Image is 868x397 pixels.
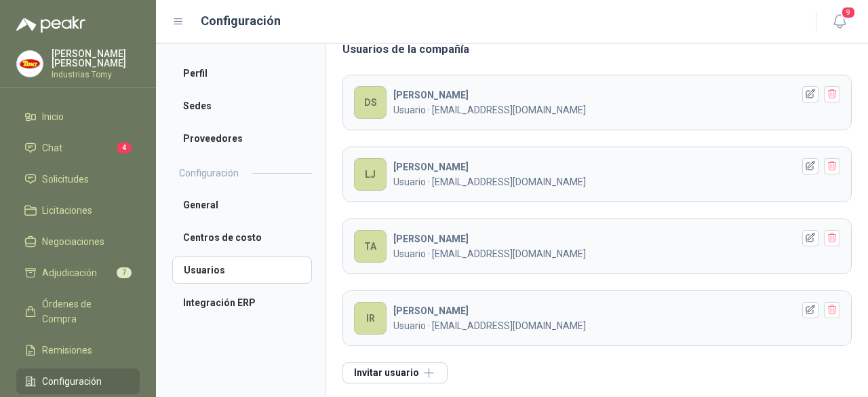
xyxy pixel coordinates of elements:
a: Chat4 [16,135,140,161]
a: Adjudicación7 [16,260,140,286]
b: [PERSON_NAME] [393,305,469,316]
a: Inicio [16,104,140,130]
a: Negociaciones [16,229,140,254]
a: General [172,191,312,219]
div: TA [354,230,387,263]
span: 7 [117,267,132,278]
span: Remisiones [42,343,92,358]
span: Solicitudes [42,172,89,187]
p: [PERSON_NAME] [PERSON_NAME] [52,49,140,68]
div: IR [354,302,387,335]
p: Usuario · [EMAIL_ADDRESS][DOMAIN_NAME] [393,102,793,117]
a: Sedes [172,92,312,119]
span: 9 [841,6,856,19]
img: Logo peakr [16,16,85,33]
a: Licitaciones [16,197,140,223]
div: LJ [354,158,387,191]
p: Usuario · [EMAIL_ADDRESS][DOMAIN_NAME] [393,318,793,333]
a: Solicitudes [16,166,140,192]
h2: Configuración [179,166,239,181]
img: Company Logo [17,51,43,77]
span: Adjudicación [42,265,97,280]
b: [PERSON_NAME] [393,233,469,244]
a: Integración ERP [172,289,312,316]
span: 4 [117,143,132,153]
button: 9 [827,10,852,34]
span: Chat [42,140,62,155]
a: Centros de costo [172,224,312,251]
span: Configuración [42,374,102,389]
p: Usuario · [EMAIL_ADDRESS][DOMAIN_NAME] [393,174,793,189]
div: DS [354,86,387,119]
span: Licitaciones [42,203,92,218]
span: Negociaciones [42,234,104,249]
b: [PERSON_NAME] [393,162,469,172]
a: Órdenes de Compra [16,291,140,332]
span: Órdenes de Compra [42,297,127,326]
a: Configuración [16,368,140,394]
span: Inicio [42,109,64,124]
button: Invitar usuario [342,362,448,383]
p: Usuario · [EMAIL_ADDRESS][DOMAIN_NAME] [393,246,793,261]
h1: Configuración [201,12,281,31]
a: Usuarios [172,257,312,284]
a: Remisiones [16,337,140,363]
b: [PERSON_NAME] [393,90,469,100]
h3: Usuarios de la compañía [342,41,852,58]
p: Industrias Tomy [52,71,140,79]
a: Perfil [172,60,312,87]
a: Proveedores [172,125,312,152]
